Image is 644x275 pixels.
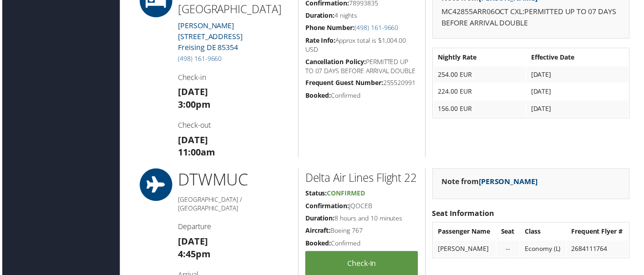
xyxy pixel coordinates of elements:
[177,21,242,53] a: [PERSON_NAME][STREET_ADDRESS]Freising DE 85354
[327,190,365,199] span: Confirmed
[305,79,419,88] h5: 255520991
[521,242,567,259] td: Economy (L)
[502,246,516,255] div: --
[305,36,335,45] strong: Rate Info:
[305,58,419,75] h5: PERMITTED UP TO 07 DAYS BEFORE ARRIVAL DOUBLE
[305,171,419,187] h2: Delta Air Lines Flight 22
[305,92,331,100] strong: Booked:
[177,135,207,147] strong: [DATE]
[527,84,630,100] td: [DATE]
[305,215,335,224] strong: Duration:
[305,203,349,211] strong: Confirmation:
[305,215,419,224] h5: 8 hours and 10 minutes
[305,228,419,237] h5: Boeing 767
[442,178,539,188] strong: Note from
[177,223,291,233] h4: Departure
[177,99,209,111] strong: 3:00pm
[305,79,383,88] strong: Frequent Guest Number:
[480,178,539,188] a: [PERSON_NAME]
[305,11,419,20] h5: 4 nights
[442,6,622,29] p: MC42855ARR06OCT CXL:PERMITTED UP TO 07 DAYS BEFORE ARRIVAL DOUBLE
[305,240,419,250] h5: Confirmed
[177,250,209,262] strong: 4:45pm
[305,24,355,32] strong: Phone Number:
[527,67,630,83] td: [DATE]
[305,190,327,199] strong: Status:
[568,242,630,259] td: 2684111764
[434,84,527,100] td: 224.00 EUR
[305,240,331,249] strong: Booked:
[568,225,630,241] th: Frequent Flyer #
[177,86,207,99] strong: [DATE]
[305,203,419,212] h5: JQOCEB
[177,121,291,131] h4: Check-out
[177,55,221,63] a: (498) 161-9660
[305,11,335,20] strong: Duration:
[497,225,521,241] th: Seat
[177,147,214,160] strong: 11:00am
[521,225,567,241] th: Class
[305,228,330,236] strong: Aircraft:
[355,24,399,32] a: (498) 161-9660
[434,50,527,66] th: Nightly Rate
[305,58,366,66] strong: Cancellation Policy:
[434,225,497,241] th: Passenger Name
[527,101,630,118] td: [DATE]
[177,237,207,249] strong: [DATE]
[434,67,527,83] td: 254.00 EUR
[177,196,291,214] h5: [GEOGRAPHIC_DATA] / [GEOGRAPHIC_DATA]
[433,210,495,220] strong: Seat Information
[305,92,419,101] h5: Confirmed
[177,170,291,192] h1: DTW MUC
[177,73,291,83] h4: Check-in
[434,101,527,118] td: 156.00 EUR
[305,36,419,54] h5: Approx total is $1,004.00 USD
[434,242,497,259] td: [PERSON_NAME]
[527,50,630,66] th: Effective Date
